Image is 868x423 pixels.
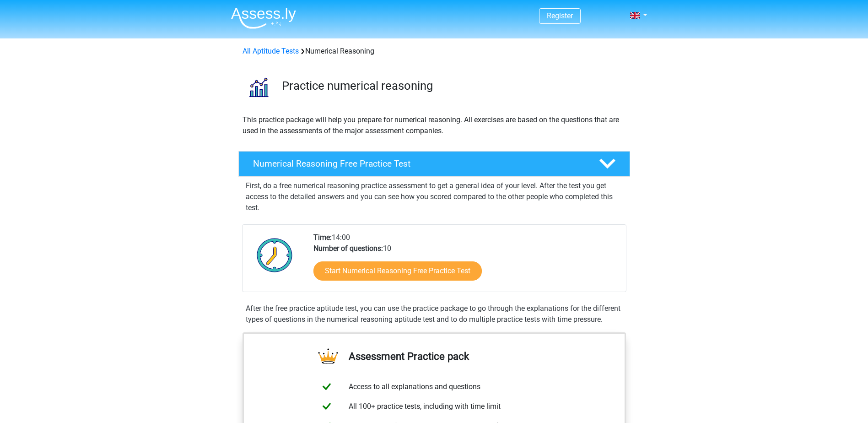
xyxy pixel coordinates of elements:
div: Numerical Reasoning [239,46,630,57]
h4: Numerical Reasoning Free Practice Test [253,158,584,169]
a: Register [547,11,573,20]
div: After the free practice aptitude test, you can use the practice package to go through the explana... [242,303,626,325]
img: Clock [252,232,298,278]
b: Time: [313,233,332,242]
a: All Aptitude Tests [243,47,299,55]
a: Start Numerical Reasoning Free Practice Test [313,261,482,281]
p: This practice package will help you prepare for numerical reasoning. All exercises are based on t... [243,114,626,136]
b: Number of questions: [313,244,383,253]
img: numerical reasoning [239,68,278,107]
div: 14:00 10 [307,232,625,292]
p: First, do a free numerical reasoning practice assessment to get a general idea of your level. Aft... [246,180,623,213]
img: Assessly [231,7,296,29]
h3: Practice numerical reasoning [282,79,623,93]
a: Numerical Reasoning Free Practice Test [235,151,634,177]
